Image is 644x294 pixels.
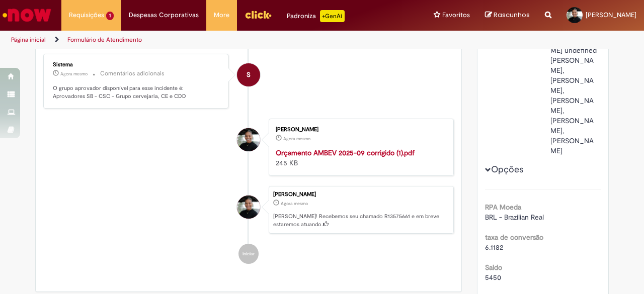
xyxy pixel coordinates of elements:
span: Favoritos [442,10,470,20]
span: Despesas Corporativas [129,10,199,20]
span: BRL - Brazilian Real [485,213,544,222]
p: [PERSON_NAME]! Recebemos seu chamado R13575661 e em breve estaremos atuando. [273,213,448,228]
small: Comentários adicionais [100,69,165,78]
img: click_logo_yellow_360x200.png [245,7,272,22]
img: ServiceNow [1,5,53,25]
p: O grupo aprovador disponível para esse incidente é: Aprovadores SB - CSC - Grupo cervejaria, CE e... [53,84,220,100]
a: Página inicial [11,36,46,44]
div: [PERSON_NAME] [273,191,448,198]
span: S [247,63,251,87]
li: Tatiane Costa Dametto [43,186,454,234]
time: 29/09/2025 10:20:58 [281,201,308,207]
span: Agora mesmo [283,136,310,142]
span: More [214,10,229,20]
div: 245 KB [276,148,443,168]
div: System [237,63,260,86]
a: Rascunhos [485,11,530,20]
div: Padroniza [287,10,345,22]
span: [PERSON_NAME] [586,11,636,19]
span: 5450 [485,273,501,282]
a: Formulário de Atendimento [67,36,142,44]
ul: Trilhas de página [8,31,422,49]
span: Agora mesmo [60,71,88,77]
div: [PERSON_NAME] [276,127,443,133]
div: Sistema [53,62,220,68]
b: RPA Moeda [485,203,521,212]
div: [PERSON_NAME] undefined [PERSON_NAME], [PERSON_NAME], [PERSON_NAME], [PERSON_NAME], [PERSON_NAME] [550,35,597,156]
span: Rascunhos [494,10,530,20]
span: 1 [106,12,114,20]
span: Agora mesmo [281,201,308,207]
span: Requisições [69,10,104,20]
time: 29/09/2025 10:20:52 [283,136,310,142]
time: 29/09/2025 10:21:06 [60,71,88,77]
a: Orçamento AMBEV 2025-09 corrigido (1).pdf [276,148,415,157]
div: Tatiane Costa Dametto [237,195,260,219]
span: 6.1182 [485,243,503,252]
p: +GenAi [320,10,345,22]
b: taxa de conversão [485,233,543,242]
b: Saldo [485,263,502,272]
div: Tatiane Costa Dametto [237,128,260,151]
